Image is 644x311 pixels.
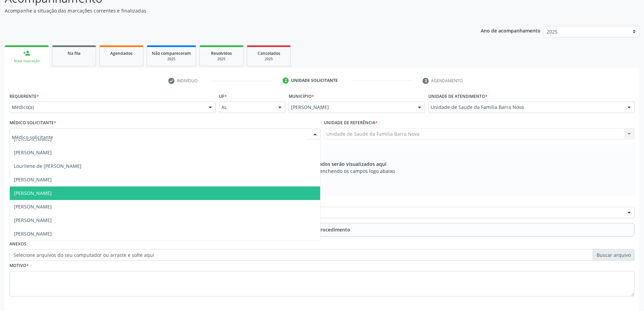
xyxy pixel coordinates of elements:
[152,57,191,62] div: 2025
[9,239,26,249] label: Anexos
[205,57,238,62] div: 2025
[14,176,52,183] span: [PERSON_NAME]
[249,168,395,175] span: Adicione os procedimentos preenchendo os campos logo abaixo
[12,104,202,111] span: Médico(a)
[289,91,314,102] label: Município
[9,261,29,271] label: Motivo
[14,149,52,156] span: [PERSON_NAME]
[152,50,191,56] span: Não compareceram
[14,230,52,237] span: [PERSON_NAME]
[5,7,449,14] p: Acompanhe a situação das marcações correntes e finalizadas
[252,57,286,62] div: 2025
[9,118,56,128] label: Médico Solicitante
[291,77,338,84] div: Unidade solicitante
[9,91,39,102] label: Requerente
[211,50,232,56] span: Resolvidos
[431,104,621,111] span: Unidade de Saude da Familia Barra Nova
[258,50,280,56] span: Cancelados
[14,163,81,169] span: Lourilene de [PERSON_NAME]
[294,226,350,233] span: Adicionar Procedimento
[23,49,30,57] div: person_add
[219,91,227,102] label: UF
[221,104,272,111] span: AL
[257,160,386,168] span: Os procedimentos adicionados serão visualizados aqui
[9,59,44,64] div: Nova marcação
[291,104,411,111] span: [PERSON_NAME]
[481,26,541,35] p: Ano de acompanhamento
[324,118,378,128] label: Unidade de referência
[9,223,635,237] button: Adicionar Procedimento
[283,77,289,84] div: 2
[14,217,52,223] span: [PERSON_NAME]
[14,190,52,196] span: [PERSON_NAME]
[14,203,52,210] span: [PERSON_NAME]
[12,131,307,144] input: Médico solicitante
[110,50,133,56] span: Agendados
[428,91,487,102] label: Unidade de atendimento
[68,50,80,56] span: Na fila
